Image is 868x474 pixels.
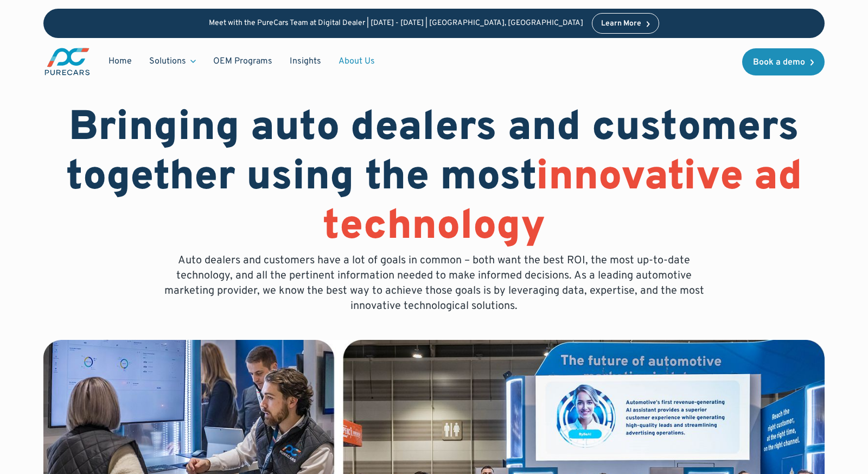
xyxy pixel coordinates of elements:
[205,51,281,72] a: OEM Programs
[592,13,659,34] a: Learn More
[330,51,384,72] a: About Us
[753,58,805,67] div: Book a demo
[43,47,91,77] a: main
[100,51,141,72] a: Home
[601,20,641,28] div: Learn More
[141,51,205,72] div: Solutions
[43,47,91,77] img: purecars logo
[742,48,825,75] a: Book a demo
[149,55,186,67] div: Solutions
[323,152,802,254] span: innovative ad technology
[209,19,583,28] p: Meet with the PureCars Team at Digital Dealer | [DATE] - [DATE] | [GEOGRAPHIC_DATA], [GEOGRAPHIC_...
[43,104,825,253] h1: Bringing auto dealers and customers together using the most
[281,51,330,72] a: Insights
[156,253,712,314] p: Auto dealers and customers have a lot of goals in common – both want the best ROI, the most up-to...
